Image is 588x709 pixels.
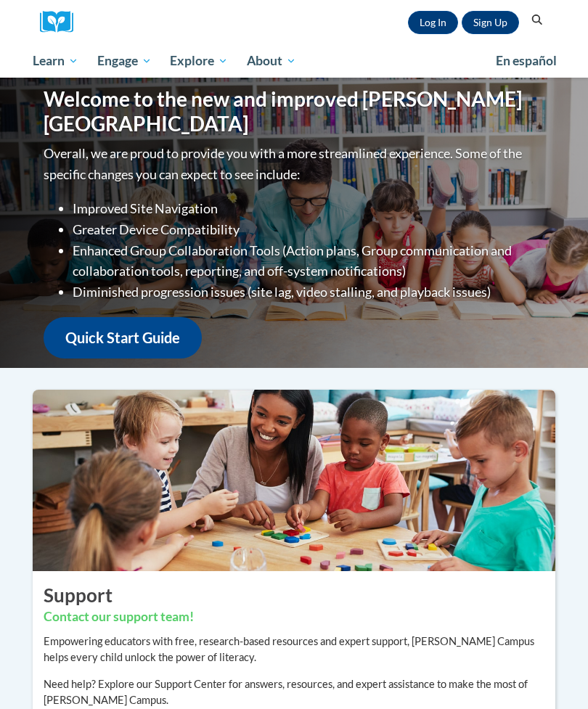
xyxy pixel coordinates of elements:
[486,46,566,76] a: En español
[462,11,519,34] a: Register
[44,676,544,708] p: Need help? Explore our Support Center for answers, resources, and expert assistance to make the m...
[44,634,544,665] p: Empowering educators with free, research-based resources and expert support, [PERSON_NAME] Campus...
[23,44,88,78] a: Learn
[44,317,202,358] a: Quick Start Guide
[44,582,544,608] h2: Support
[237,44,306,78] a: About
[33,52,78,70] span: Learn
[496,53,557,68] span: En español
[22,44,566,78] div: Main menu
[73,240,544,282] li: Enhanced Group Collaboration Tools (Action plans, Group communication and collaboration tools, re...
[22,390,566,571] img: ...
[73,219,544,240] li: Greater Device Compatibility
[73,198,544,219] li: Improved Site Navigation
[40,11,83,33] img: Logo brand
[44,143,544,185] p: Overall, we are proud to provide you with a more streamlined experience. Some of the specific cha...
[247,52,296,70] span: About
[88,44,161,78] a: Engage
[73,282,544,303] li: Diminished progression issues (site lag, video stalling, and playback issues)
[97,52,152,70] span: Engage
[44,608,544,626] h3: Contact our support team!
[44,87,544,136] h1: Welcome to the new and improved [PERSON_NAME][GEOGRAPHIC_DATA]
[526,12,548,29] button: Search
[160,44,237,78] a: Explore
[408,11,458,34] a: Log In
[40,11,83,33] a: Cox Campus
[170,52,228,70] span: Explore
